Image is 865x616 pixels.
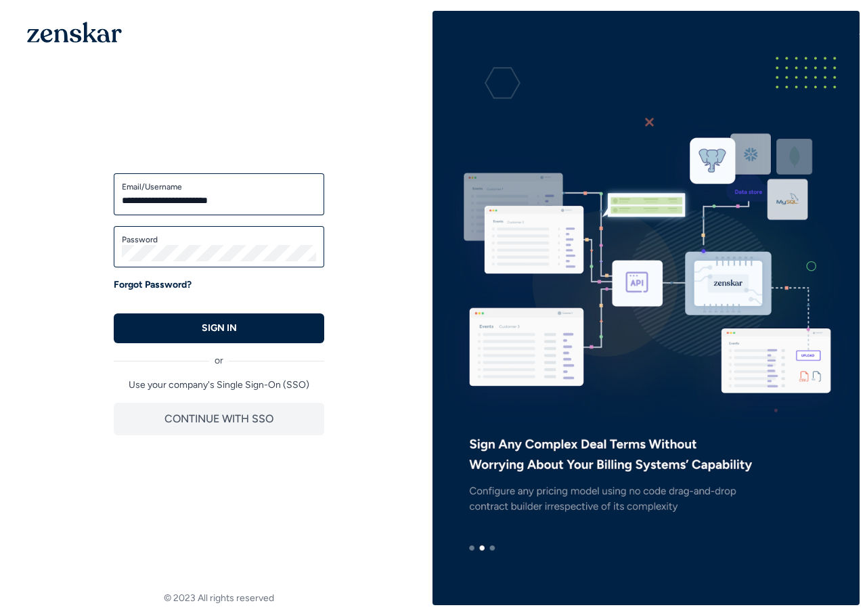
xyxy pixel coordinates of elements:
label: Email/Username [122,181,316,192]
img: 1OGAJ2xQqyY4LXKgY66KYq0eOWRCkrZdAb3gUhuVAqdWPZE9SRJmCz+oDMSn4zDLXe31Ii730ItAGKgCKgCCgCikA4Av8PJUP... [27,22,122,43]
button: SIGN IN [114,313,324,343]
p: SIGN IN [202,322,237,335]
footer: © 2023 All rights reserved [5,592,432,605]
p: Use your company's Single Sign-On (SSO) [114,378,324,392]
a: Forgot Password? [114,278,192,292]
label: Password [122,234,316,245]
div: or [114,343,324,368]
img: e3ZQAAAMhDCM8y96E9JIIDxLgAABAgQIECBAgAABAgQyAoJA5mpDCRAgQIAAAQIECBAgQIAAAQIECBAgQKAsIAiU37edAAECB... [432,34,860,582]
button: CONTINUE WITH SSO [114,403,324,435]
